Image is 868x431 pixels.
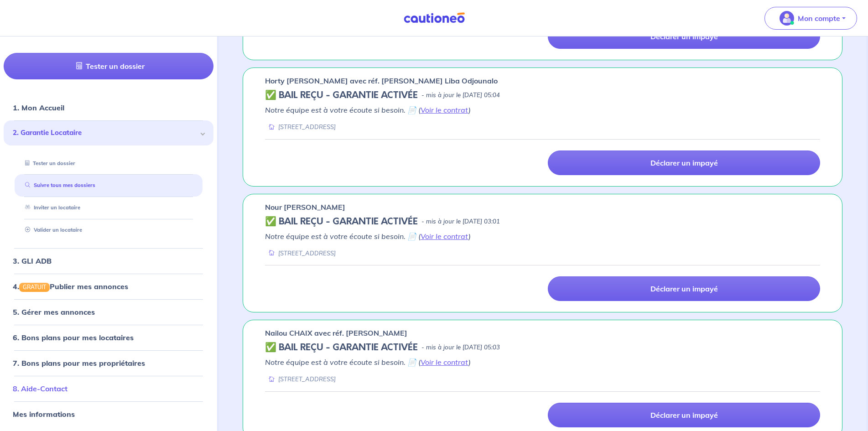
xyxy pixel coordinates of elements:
[4,379,213,398] div: 8. Aide-Contact
[13,128,198,138] span: 2. Garantie Locataire
[4,354,213,372] div: 7. Bons plans pour mes propriétaires
[265,202,345,213] p: Nour [PERSON_NAME]
[650,158,718,167] p: Déclarer un impayé
[21,182,95,188] a: Suivre tous mes dossiers
[21,227,82,233] a: Valider un locataire
[265,216,820,227] div: state: CONTRACT-VALIDATED, Context: IN-MANAGEMENT,IS-GL-CAUTION
[4,120,213,145] div: 2. Garantie Locataire
[265,123,336,131] div: [STREET_ADDRESS]
[265,375,336,384] div: [STREET_ADDRESS]
[21,204,80,211] a: Inviter un locataire
[21,160,75,166] a: Tester un dossier
[265,90,418,101] h5: ✅ BAIL REÇU - GARANTIE ACTIVÉE
[15,223,203,238] div: Valider un locataire
[548,24,820,49] a: Déclarer un impayé
[4,53,213,79] a: Tester un dossier
[13,256,52,265] a: 3. GLI ADB
[548,403,820,427] a: Déclarer un impayé
[265,232,471,241] em: Notre équipe est à votre écoute si besoin. 📄 ( )
[13,384,68,393] a: 8. Aide-Contact
[400,12,468,24] img: Cautioneo
[4,303,213,321] div: 5. Gérer mes annonces
[265,90,820,101] div: state: CONTRACT-VALIDATED, Context: IN-MANAGEMENT,IS-GL-CAUTION
[13,281,128,291] a: 4.GRATUITPublier mes annonces
[13,307,95,317] a: 5. Gérer mes annonces
[265,249,336,258] div: [STREET_ADDRESS]
[421,105,468,114] a: Voir le contrat
[4,99,213,117] div: 1. Mon Accueil
[265,342,820,353] div: state: CONTRACT-VALIDATED, Context: IN-MANAGEMENT,IS-GL-CAUTION
[13,358,145,368] a: 7. Bons plans pour mes propriétaires
[265,105,471,114] em: Notre équipe est à votre écoute si besoin. 📄 ( )
[15,178,203,193] div: Suivre tous mes dossiers
[421,358,468,367] a: Voir le contrat
[13,333,134,342] a: 6. Bons plans pour mes locataires
[421,343,500,352] p: - mis à jour le [DATE] 05:03
[798,13,840,24] p: Mon compte
[764,7,857,30] button: illu_account_valid_menu.svgMon compte
[548,151,820,175] a: Déclarer un impayé
[780,11,794,26] img: illu_account_valid_menu.svg
[15,200,203,215] div: Inviter un locataire
[4,405,213,423] div: Mes informations
[4,251,213,270] div: 3. GLI ADB
[265,216,418,227] h5: ✅ BAIL REÇU - GARANTIE ACTIVÉE
[265,75,498,86] p: Horty [PERSON_NAME] avec réf. [PERSON_NAME] Liba Odjounalo
[4,328,213,347] div: 6. Bons plans pour mes locataires
[650,284,718,293] p: Déclarer un impayé
[265,342,418,353] h5: ✅ BAIL REÇU - GARANTIE ACTIVÉE
[421,217,500,226] p: - mis à jour le [DATE] 03:01
[13,103,64,112] a: 1. Mon Accueil
[421,232,468,241] a: Voir le contrat
[15,156,203,171] div: Tester un dossier
[421,91,500,100] p: - mis à jour le [DATE] 05:04
[265,327,407,338] p: Nailou CHAIX avec réf. [PERSON_NAME]
[650,32,718,41] p: Déclarer un impayé
[265,358,471,367] em: Notre équipe est à votre écoute si besoin. 📄 ( )
[13,410,75,419] a: Mes informations
[4,277,213,295] div: 4.GRATUITPublier mes annonces
[650,410,718,420] p: Déclarer un impayé
[548,276,820,301] a: Déclarer un impayé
